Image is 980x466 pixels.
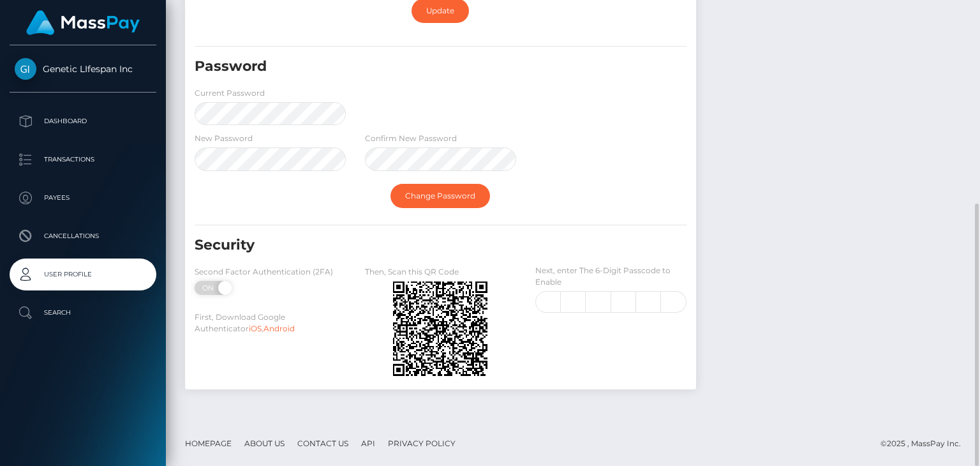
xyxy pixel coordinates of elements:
[180,433,237,453] a: Homepage
[264,324,295,333] a: Android
[10,182,156,214] a: Payees
[365,266,459,278] label: Then, Scan this QR Code
[880,437,970,451] div: © 2025 , MassPay Inc.
[195,133,253,144] label: New Password
[195,236,608,255] h5: Security
[26,10,140,35] img: MassPay Logo
[383,433,461,453] a: Privacy Policy
[15,58,36,80] img: Genetic LIfespan Inc
[195,87,265,99] label: Current Password
[390,184,490,208] a: Change Password
[15,188,151,207] p: Payees
[249,324,262,333] a: iOS
[10,297,156,329] a: Search
[292,433,353,453] a: Contact Us
[15,227,151,246] p: Cancellations
[239,433,290,453] a: About Us
[10,144,156,176] a: Transactions
[10,259,156,290] a: User Profile
[195,57,608,77] h5: Password
[356,433,380,453] a: API
[15,265,151,284] p: User Profile
[15,150,151,169] p: Transactions
[15,112,151,131] p: Dashboard
[10,220,156,252] a: Cancellations
[10,63,156,75] span: Genetic LIfespan Inc
[10,105,156,137] a: Dashboard
[15,303,151,322] p: Search
[535,265,687,288] label: Next, enter The 6-Digit Passcode to Enable
[195,266,333,278] label: Second Factor Authentication (2FA)
[195,312,346,334] label: First, Download Google Authenticator ,
[193,281,225,295] span: ON
[365,133,457,144] label: Confirm New Password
